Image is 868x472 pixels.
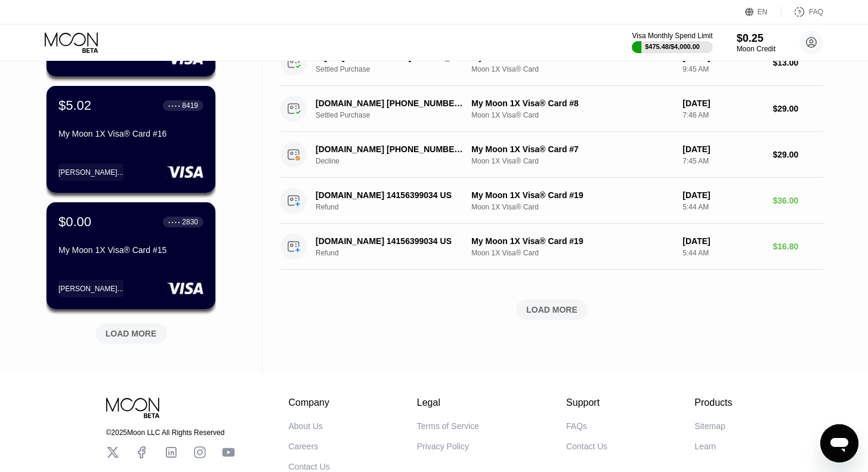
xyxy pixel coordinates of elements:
div: $16.80 [773,242,824,251]
div: Settled Purchase [316,65,479,73]
div: [DOMAIN_NAME] 14156399034 USRefundMy Moon 1X Visa® Card #19Moon 1X Visa® Card[DATE]5:44 AM$16.80 [280,224,823,270]
div: $5.02● ● ● ●8419My Moon 1X Visa® Card #16[PERSON_NAME]... [47,86,215,193]
div: $0.00 [58,214,91,230]
div: FAQ [781,6,823,18]
div: Moon 1X Visa® Card [471,157,673,165]
div: Sitemap [694,421,725,431]
div: $13.00 [773,58,824,67]
div: My Moon 1X Visa® Card #19 [471,236,673,246]
div: 5:44 AM [682,203,763,211]
div: Products [694,397,732,408]
div: [DATE] [682,236,763,246]
div: My Moon 1X Visa® Card #8 [471,98,673,108]
div: Legal [417,397,479,408]
div: $29.00 [773,104,824,113]
div: [DATE] [682,98,763,108]
div: My Moon 1X Visa® Card #19 [471,190,673,200]
div: $36.00 [773,196,824,205]
div: [DOMAIN_NAME] 14156399034 US [316,190,468,200]
div: $0.25Moon Credit [737,32,776,53]
div: 7:46 AM [682,111,763,119]
div: Moon 1X Visa® Card [471,249,673,257]
div: $475.48 / $4,000.00 [645,43,700,50]
div: Contact Us [566,442,607,451]
div: Contact Us [289,462,330,471]
div: About Us [289,421,323,431]
div: [DATE] [682,190,763,200]
div: 8419 [182,101,198,110]
div: 5:44 AM [682,249,763,257]
div: Moon 1X Visa® Card [471,111,673,119]
div: Settled Purchase [316,111,479,119]
div: Careers [289,442,319,451]
div: Decline [316,157,479,165]
div: Terms of Service [417,421,479,431]
div: My Moon 1X Visa® Card #16 [58,129,203,138]
iframe: Button to launch messaging window [820,424,858,462]
div: $0.25 [737,32,776,45]
div: FAQ [809,8,823,16]
div: [DOMAIN_NAME] 14156399034 USRefundMy Moon 1X Visa® Card #19Moon 1X Visa® Card[DATE]5:44 AM$36.00 [280,178,823,224]
div: Visa Monthly Spend Limit$475.48/$4,000.00 [632,32,712,53]
div: FAQs [566,421,587,431]
div: Moon 1X Visa® Card [471,65,673,73]
div: LOAD MORE [87,319,176,344]
div: Refund [316,203,479,211]
div: My Moon 1X Visa® Card #7 [471,144,673,154]
div: LOAD MORE [526,304,577,315]
div: [DOMAIN_NAME] [PHONE_NUMBER] US [316,144,468,154]
div: LOAD MORE [280,300,823,320]
div: 2830 [182,218,198,226]
div: [PERSON_NAME]... [58,168,123,177]
div: [DOMAIN_NAME] 14156399034 US [316,236,468,246]
div: $5.02 [58,98,91,113]
div: Moon Credit [737,45,776,53]
div: Visa Monthly Spend Limit [632,32,712,40]
div: [PERSON_NAME]... [58,280,123,297]
div: Moon 1X Visa® Card [471,203,673,211]
div: EN [745,6,781,18]
div: SQ *SQUARE WEEBLY [DOMAIN_NAME] USSettled PurchaseMy Moon 1X Visa® Card #18Moon 1X Visa® Card[DAT... [280,40,823,86]
div: ● ● ● ● [168,220,180,224]
div: $0.00● ● ● ●2830My Moon 1X Visa® Card #15[PERSON_NAME]... [47,202,215,309]
div: EN [758,8,768,16]
div: Refund [316,249,479,257]
div: Privacy Policy [417,442,469,451]
div: [PERSON_NAME]... [58,285,123,293]
div: 9:45 AM [682,65,763,73]
div: [DATE] [682,144,763,154]
div: Learn [694,442,716,451]
div: [DOMAIN_NAME] [PHONE_NUMBER] USSettled PurchaseMy Moon 1X Visa® Card #8Moon 1X Visa® Card[DATE]7:... [280,86,823,132]
div: Support [566,397,607,408]
div: My Moon 1X Visa® Card #15 [58,245,203,255]
div: LOAD MORE [106,328,157,339]
div: Company [289,397,330,408]
div: [DOMAIN_NAME] [PHONE_NUMBER] USDeclineMy Moon 1X Visa® Card #7Moon 1X Visa® Card[DATE]7:45 AM$29.00 [280,132,823,178]
div: 7:45 AM [682,157,763,165]
div: [DOMAIN_NAME] [PHONE_NUMBER] US [316,98,468,108]
div: © 2025 Moon LLC All Rights Reserved [106,428,235,437]
div: ● ● ● ● [168,104,180,107]
div: $29.00 [773,150,824,159]
div: [PERSON_NAME]... [58,163,123,181]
